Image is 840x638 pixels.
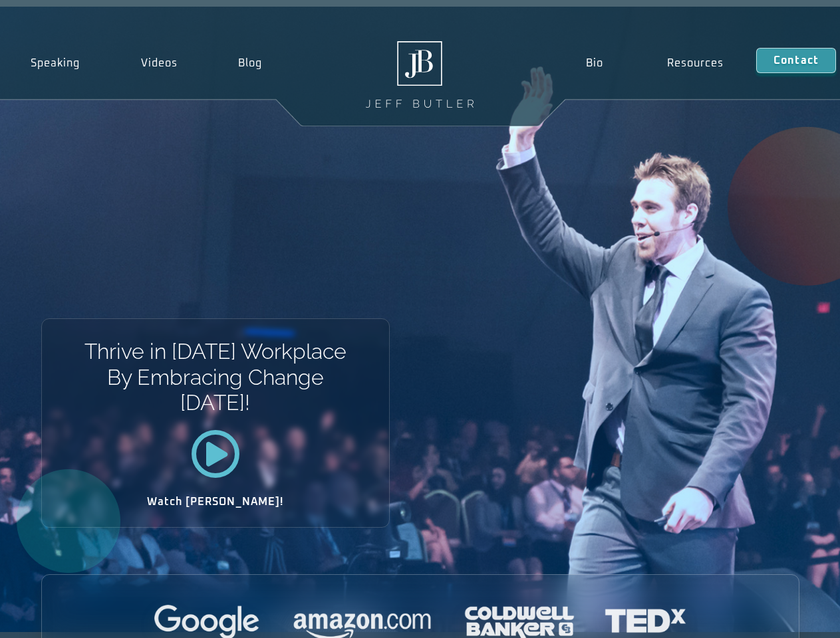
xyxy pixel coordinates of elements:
[773,55,819,66] span: Contact
[553,48,756,78] nav: Menu
[635,48,756,78] a: Resources
[756,48,836,73] a: Contact
[88,496,343,507] h2: Watch [PERSON_NAME]!
[208,48,293,78] a: Blog
[110,48,208,78] a: Videos
[553,48,635,78] a: Bio
[83,339,347,415] h1: Thrive in [DATE] Workplace By Embracing Change [DATE]!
